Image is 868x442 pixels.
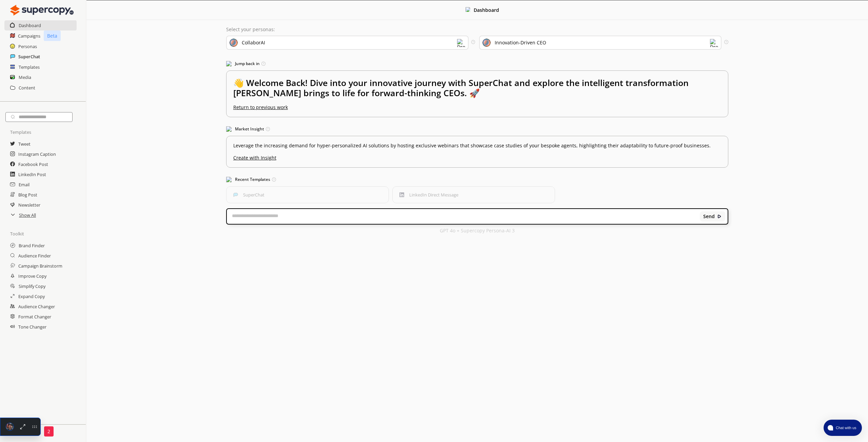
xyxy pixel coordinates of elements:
h3: Market Insight [226,124,728,134]
a: SuperChat [18,51,40,62]
a: Campaigns [18,31,40,41]
a: Email [19,180,29,190]
img: Tooltip Icon [471,40,475,44]
a: Tone Changer [18,322,46,332]
h2: 👋 Welcome Back! Dive into your innovative journey with SuperChat and explore the intelligent tran... [233,78,721,105]
div: Innovation-Driven CEO [495,40,546,45]
a: Blog Post [18,190,37,200]
b: Send [703,214,715,219]
a: Instagram Caption [18,149,56,159]
img: Tooltip Icon [266,127,270,131]
a: Expand Copy [18,291,45,301]
a: Facebook Post [18,159,48,169]
a: LinkedIn Post [18,169,46,180]
img: Dropdown Icon [457,39,465,47]
a: Campaign Brainstorm [18,261,62,271]
a: Format Changer [18,312,51,322]
a: Content [19,83,35,93]
a: Newsletter [18,200,40,210]
b: Dashboard [474,7,499,13]
p: Select your personas: [226,27,728,32]
img: Brand Icon [230,39,238,47]
a: Improve Copy [18,271,46,281]
img: LinkedIn Direct Message [399,192,404,197]
button: SuperChatSuperChat [226,186,389,203]
img: Close [466,7,470,12]
span: Chat with us [833,425,858,430]
img: SuperChat [233,192,238,197]
a: Audience Changer [18,301,55,312]
a: Templates [19,62,40,72]
img: Audience Icon [482,39,491,47]
img: Tooltip Icon [272,177,276,182]
h3: Jump back in [226,59,728,69]
button: LinkedIn Direct MessageLinkedIn Direct Message [392,186,555,203]
img: Close [717,214,722,219]
img: Dropdown Icon [710,39,718,47]
div: CollaborAI [242,40,265,45]
a: Simplify Copy [19,281,45,291]
button: atlas-launcher [824,420,862,436]
p: Leverage the increasing demand for hyper-personalized AI solutions by hosting exclusive webinars ... [233,143,721,148]
p: Beta [44,30,61,41]
a: Audience Finder [18,251,51,261]
u: Return to previous work [233,104,288,110]
a: Tweet [18,139,31,149]
a: Brand Finder [19,240,45,251]
img: Close [10,3,74,17]
a: Dashboard [19,20,41,30]
a: Show All [19,210,36,220]
a: Media [19,72,31,82]
u: Create with Insight [233,152,721,161]
img: Popular Templates [226,177,232,182]
h3: Recent Templates [226,174,728,185]
p: GPT 4o + Supercopy Persona-AI 3 [440,228,515,233]
img: Tooltip Icon [724,40,728,44]
p: 2 [47,429,50,434]
img: Tooltip Icon [261,62,265,66]
a: Personas [18,41,37,51]
img: Jump Back In [226,61,232,66]
img: Market Insight [226,126,232,132]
